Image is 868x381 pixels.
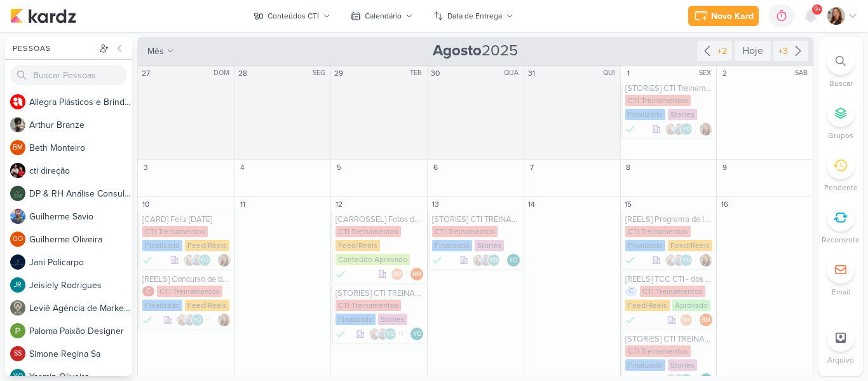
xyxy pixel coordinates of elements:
div: Stories [668,359,697,371]
p: YO [682,258,691,264]
div: 15 [622,198,635,211]
div: J a n i P o l i c a r p o [29,256,132,269]
p: Pendente [824,182,858,193]
img: DP & RH Análise Consultiva [10,186,25,201]
div: Finalizado [142,300,182,311]
div: Yasmin Oliveira [680,254,693,267]
div: Feed/Reels [668,240,712,251]
img: Guilherme Savio [672,254,685,267]
div: Finalizado [142,240,182,251]
div: Aprovado [672,300,710,311]
div: Stories [668,109,697,120]
div: Finalizado [625,240,665,251]
div: Yasmin Oliveira [384,328,397,340]
div: SAB [795,68,811,78]
p: Arquivo [827,354,854,366]
div: Hoje [735,41,771,61]
div: J e i s i e l y R o d r i g u e s [29,279,132,292]
img: Guilherme Savio [376,328,389,340]
p: BM [13,144,23,151]
div: 29 [332,67,345,80]
div: 28 [236,67,249,80]
div: 9 [718,161,731,174]
div: Responsável: Franciluce Carvalho [700,254,712,267]
p: Email [832,286,850,298]
div: Novo Kard [711,10,754,23]
div: Responsável: Franciluce Carvalho [700,123,712,135]
img: Guilherme Savio [191,254,203,267]
div: Responsável: Beth Monteiro [700,314,712,326]
span: +1 [204,315,211,325]
p: YO [509,258,517,264]
img: Arthur Branze [10,117,25,132]
div: +3 [776,45,790,58]
div: [STORIES] CTI Treinamentos [625,83,714,94]
div: Finalizado [142,314,153,326]
div: C [625,286,637,296]
div: 2 [718,67,731,80]
p: YO [193,317,201,324]
div: CTI Treinamentos [625,345,691,357]
div: [CARD] Feliz dia dos pais [142,214,232,225]
div: A l l e g r a P l á s t i c o s e B r i n d e s P e r s o n a l i z a d o s [29,95,132,109]
div: Responsável: Franciluce Carvalho [218,254,231,267]
p: JR [14,282,22,289]
div: CTI Treinamentos [157,286,222,297]
div: Stories [475,240,504,251]
p: Recorrente [822,234,860,246]
div: G u i l h e r m e S a v i o [29,210,132,223]
div: Yasmin Oliveira [487,254,500,267]
strong: Agosto [433,41,482,60]
div: S i m o n e R e g i n a S a [29,347,132,361]
div: Pessoas [10,43,97,54]
div: Colaboradores: Franciluce Carvalho, Guilherme Savio, Yasmin Oliveira [665,254,696,267]
span: 2025 [433,41,518,61]
img: Franciluce Carvalho [218,314,231,326]
div: Beth Monteiro [391,268,403,281]
img: Guilherme Savio [672,123,685,135]
p: Buscar [829,78,853,89]
div: +2 [715,45,729,58]
div: Feed/Reels [336,240,380,251]
div: Yasmin Oliveira [507,254,520,267]
div: CTI Treinamentos [336,226,401,237]
div: G u i l h e r m e O l i v e i r a [29,233,132,246]
div: Finalizado [142,254,153,267]
div: Beth Monteiro [10,140,25,155]
button: Novo Kard [688,6,759,26]
p: YO [489,258,498,264]
div: 3 [139,161,152,174]
div: Finalizado [625,359,665,371]
div: Yasmin Oliveira [680,123,693,135]
img: Jani Policarpo [10,254,25,270]
div: A r t h u r B r a n z e [29,118,132,132]
div: Responsável: Yasmin Oliveira [507,254,520,267]
img: Leviê Agência de Marketing Digital [10,300,25,315]
img: Guilherme Savio [184,314,196,326]
div: [REELS] Concurso de bolsas [142,274,232,284]
div: CTI Treinamentos [640,286,705,297]
div: Yasmin Oliveira [410,328,423,340]
div: 1 [622,67,635,80]
div: B e t h M o n t e i r o [29,141,132,155]
div: 8 [622,161,635,174]
input: Buscar Pessoas [10,65,127,85]
div: Finalizado [336,268,346,281]
span: mês [147,45,164,58]
img: Franciluce Carvalho [700,254,712,267]
p: SS [14,350,22,357]
div: DOM [214,68,233,78]
img: Franciluce Carvalho [176,314,189,326]
img: Allegra Plásticos e Brindes Personalizados [10,94,25,109]
div: Finalizado [625,109,665,120]
div: Yasmin Oliveira [191,314,204,326]
div: Finalizado [336,314,376,325]
div: TER [410,68,426,78]
img: Franciluce Carvalho [369,328,381,340]
img: Franciluce Carvalho [665,123,677,135]
div: CTI Treinamentos [625,226,691,237]
div: Finalizado [625,123,635,135]
div: C [142,286,154,296]
div: 10 [139,198,152,211]
div: 5 [332,161,345,174]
